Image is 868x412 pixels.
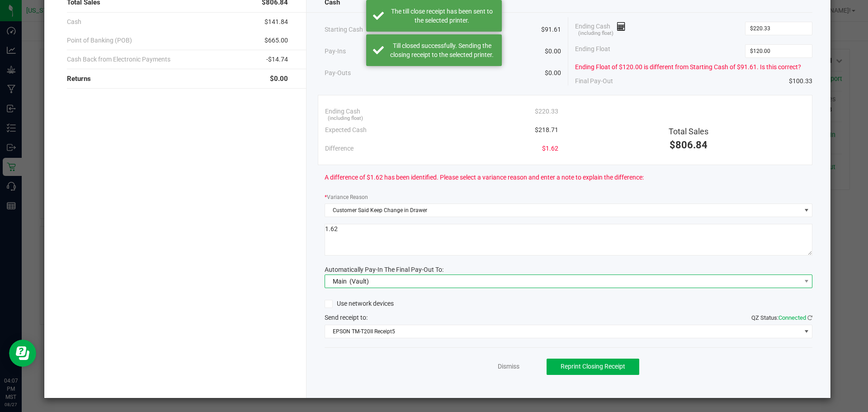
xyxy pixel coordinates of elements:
[325,107,360,116] span: Ending Cash
[325,266,443,273] span: Automatically Pay-In The Final Pay-Out To:
[325,173,644,182] span: A difference of $1.62 has been identified. Please select a variance reason and enter a note to ex...
[328,115,363,123] span: (including float)
[542,144,558,153] span: $1.62
[325,68,351,78] span: Pay-Outs
[535,125,558,135] span: $218.71
[67,69,288,89] div: Returns
[389,7,495,25] div: The till close receipt has been sent to the selected printer.
[264,17,288,27] span: $141.84
[535,107,558,116] span: $220.33
[575,44,610,58] span: Ending Float
[751,314,812,321] span: QZ Status:
[575,22,626,35] span: Ending Cash
[498,362,519,371] a: Dismiss
[389,41,495,59] div: Till closed successfully. Sending the closing receipt to the selected printer.
[547,359,639,375] button: Reprint Closing Receipt
[561,363,625,370] span: Reprint Closing Receipt
[325,299,394,308] label: Use network devices
[669,127,708,136] span: Total Sales
[266,55,288,64] span: -$14.74
[333,278,347,285] span: Main
[270,74,288,84] span: $0.00
[67,17,81,27] span: Cash
[325,193,368,201] label: Variance Reason
[541,25,561,34] span: $91.61
[325,144,354,153] span: Difference
[264,36,288,45] span: $665.00
[545,47,561,56] span: $0.00
[575,62,812,72] div: Ending Float of $120.00 is different from Starting Cash of $91.61. Is this correct?
[325,325,801,338] span: EPSON TM-T20II Receipt5
[325,47,346,56] span: Pay-Ins
[778,314,806,321] span: Connected
[789,76,812,86] span: $100.33
[545,68,561,78] span: $0.00
[325,125,367,135] span: Expected Cash
[349,278,369,285] span: (Vault)
[325,204,801,217] span: Customer Said Keep Change in Drawer
[670,139,708,151] span: $806.84
[575,76,613,86] span: Final Pay-Out
[67,55,170,64] span: Cash Back from Electronic Payments
[67,36,132,45] span: Point of Banking (POB)
[325,314,368,321] span: Send receipt to:
[325,25,363,34] span: Starting Cash
[578,30,613,38] span: (including float)
[9,340,36,367] iframe: Resource center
